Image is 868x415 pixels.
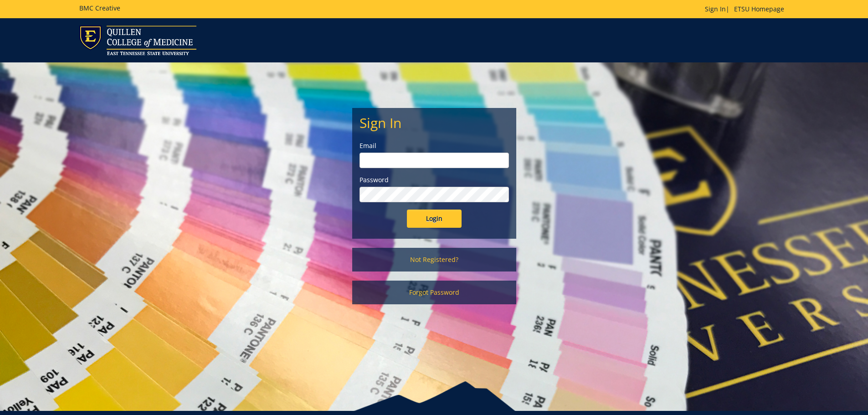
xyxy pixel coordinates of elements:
a: Forgot Password [352,281,516,304]
h5: BMC Creative [79,5,120,11]
img: ETSU logo [79,26,196,55]
label: Password [360,175,509,184]
input: Login [407,210,462,228]
a: Sign In [705,5,726,13]
a: ETSU Homepage [729,5,789,13]
label: Email [360,141,509,150]
p: | [705,5,789,14]
h2: Sign In [360,115,509,130]
a: Not Registered? [352,248,516,272]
